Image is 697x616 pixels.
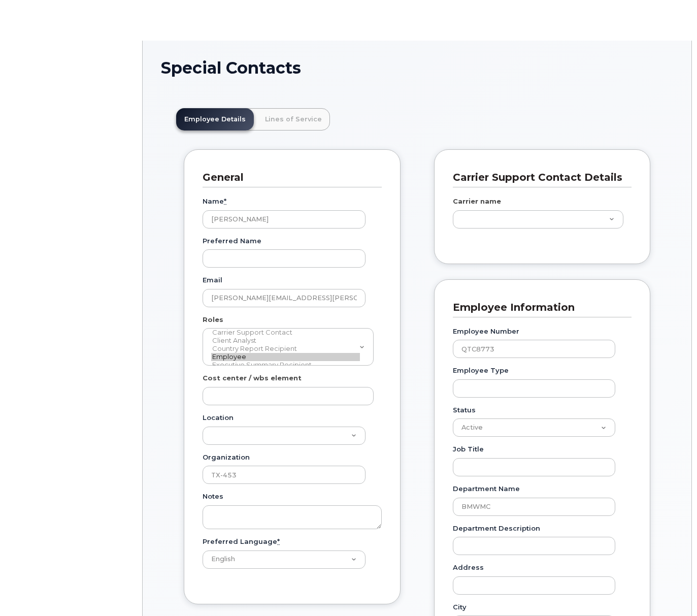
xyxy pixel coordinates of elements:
[203,171,374,184] h3: General
[203,452,250,462] label: Organization
[453,524,540,533] label: Department Description
[176,108,254,131] a: Employee Details
[453,366,509,375] label: Employee Type
[211,361,360,369] option: Executive Summary Recipient
[203,236,261,246] label: Preferred Name
[453,171,624,184] h3: Carrier Support Contact Details
[211,345,360,353] option: Country Report Recipient
[203,492,223,501] label: Notes
[453,197,501,206] label: Carrier name
[211,329,360,337] option: Carrier Support Contact
[277,537,280,545] abbr: required
[453,563,484,572] label: Address
[224,197,226,205] abbr: required
[161,59,673,77] h1: Special Contacts
[453,301,624,314] h3: Employee Information
[211,337,360,345] option: Client Analyst
[257,108,330,131] a: Lines of Service
[211,353,360,361] option: Employee
[453,602,467,612] label: City
[453,444,484,454] label: Job Title
[203,197,226,206] label: Name
[453,327,519,336] label: Employee Number
[203,373,302,383] label: Cost center / wbs element
[453,484,520,494] label: Department Name
[453,405,476,415] label: Status
[203,275,222,285] label: Email
[203,413,234,423] label: Location
[203,315,223,325] label: Roles
[203,537,280,546] label: Preferred Language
